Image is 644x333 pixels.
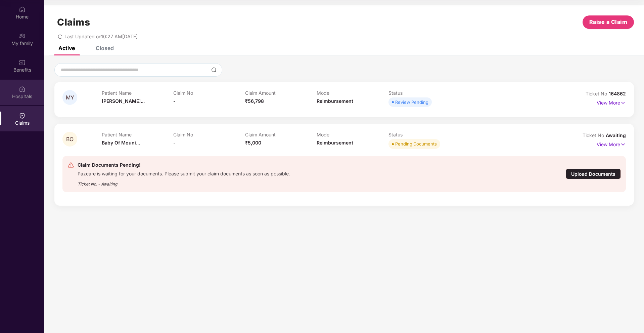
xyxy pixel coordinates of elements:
p: Patient Name [102,132,174,137]
img: svg+xml;base64,PHN2ZyBpZD0iSG9zcGl0YWxzIiB4bWxucz0iaHR0cDovL3d3dy53My5vcmcvMjAwMC9zdmciIHdpZHRoPS... [19,86,26,92]
img: svg+xml;base64,PHN2ZyBpZD0iU2VhcmNoLTMyeDMyIiB4bWxucz0iaHR0cDovL3d3dy53My5vcmcvMjAwMC9zdmciIHdpZH... [211,67,217,73]
img: svg+xml;base64,PHN2ZyBpZD0iQmVuZWZpdHMiIHhtbG5zPSJodHRwOi8vd3d3LnczLm9yZy8yMDAwL3N2ZyIgd2lkdGg9Ij... [19,59,26,66]
img: svg+xml;base64,PHN2ZyB4bWxucz0iaHR0cDovL3d3dy53My5vcmcvMjAwMC9zdmciIHdpZHRoPSIxNyIgaGVpZ2h0PSIxNy... [620,99,626,107]
p: Claim No [173,90,245,96]
h1: Claims [57,16,90,28]
span: Reimbursement [317,140,353,145]
p: Mode [317,132,388,137]
div: Ticket No. - Awaiting [78,177,290,187]
button: Raise a Claim [583,15,634,29]
p: Status [388,90,460,96]
img: svg+xml;base64,PHN2ZyB4bWxucz0iaHR0cDovL3d3dy53My5vcmcvMjAwMC9zdmciIHdpZHRoPSIxNyIgaGVpZ2h0PSIxNy... [620,141,626,148]
img: svg+xml;base64,PHN2ZyBpZD0iQ2xhaW0iIHhtbG5zPSJodHRwOi8vd3d3LnczLm9yZy8yMDAwL3N2ZyIgd2lkdGg9IjIwIi... [19,112,26,119]
div: Review Pending [395,99,428,106]
p: View More [597,97,626,107]
p: Patient Name [102,90,174,96]
div: Closed [96,45,114,51]
p: Claim Amount [245,132,317,137]
p: Mode [317,90,388,96]
span: ₹56,798 [245,98,264,104]
p: Claim Amount [245,90,317,96]
span: - [173,140,176,145]
img: svg+xml;base64,PHN2ZyBpZD0iSG9tZSIgeG1sbnM9Imh0dHA6Ly93d3cudzMub3JnLzIwMDAvc3ZnIiB3aWR0aD0iMjAiIG... [19,6,26,13]
div: Claim Documents Pending! [78,161,290,169]
p: Claim No [173,132,245,137]
img: svg+xml;base64,PHN2ZyB3aWR0aD0iMjAiIGhlaWdodD0iMjAiIHZpZXdCb3g9IjAgMCAyMCAyMCIgZmlsbD0ibm9uZSIgeG... [19,33,26,39]
span: - [173,98,176,104]
span: Raise a Claim [589,18,628,26]
span: [PERSON_NAME]... [102,98,145,104]
span: redo [58,34,62,39]
span: BO [66,136,74,142]
span: Last Updated on 10:27 AM[DATE] [64,34,138,39]
span: Awaiting [606,132,626,138]
span: ₹5,000 [245,140,261,145]
span: Ticket No [583,132,606,138]
div: Pazcare is waiting for your documents. Please submit your claim documents as soon as possible. [78,169,290,177]
div: Upload Documents [566,169,621,179]
span: Ticket No [586,91,609,96]
img: svg+xml;base64,PHN2ZyB4bWxucz0iaHR0cDovL3d3dy53My5vcmcvMjAwMC9zdmciIHdpZHRoPSIyNCIgaGVpZ2h0PSIyNC... [67,162,74,168]
span: Reimbursement [317,98,353,104]
span: MY [66,95,74,100]
p: Status [388,132,460,137]
span: 164862 [609,91,626,96]
p: View More [597,139,626,148]
span: Baby Of Mouni... [102,140,140,145]
div: Active [58,45,75,51]
div: Pending Documents [395,140,437,147]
